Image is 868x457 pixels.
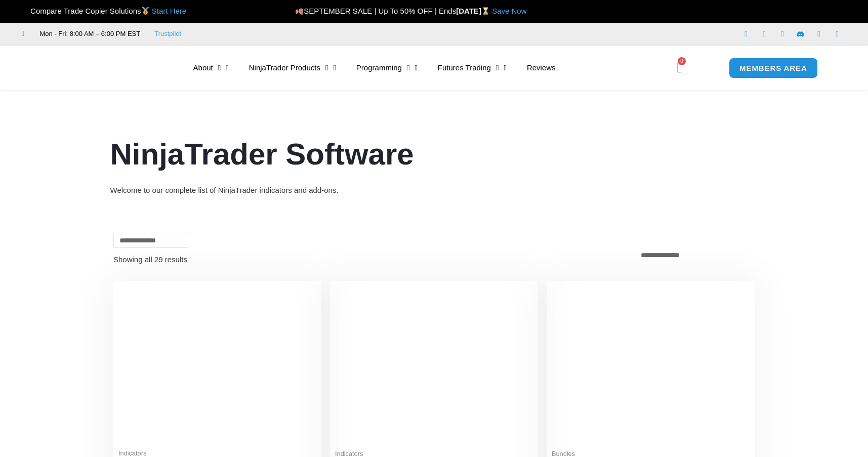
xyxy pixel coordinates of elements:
p: Showing all 29 results [113,256,187,263]
h1: NinjaTrader Software [110,133,758,176]
img: ⌛ [482,7,489,15]
img: Duplicate Account Actions [118,286,316,443]
a: Reviews [517,56,566,79]
a: Trustpilot [154,28,181,40]
span: 0 [678,57,686,65]
a: About [183,56,239,79]
a: Save Now [492,7,526,15]
select: Shop order [635,248,755,262]
img: 🥇 [142,7,149,15]
a: MEMBERS AREA [729,58,818,78]
span: Compare Trade Copier Solutions [22,7,186,15]
a: 0 [662,53,697,82]
img: LogoAI | Affordable Indicators – NinjaTrader [55,50,163,86]
span: Mon - Fri: 8:00 AM – 6:00 PM EST [37,28,141,40]
span: SEPTEMBER SALE | Up To 50% OFF | Ends [295,7,456,15]
img: 🏆 [22,7,30,15]
img: Accounts Dashboard Suite [552,286,750,444]
a: Futures Trading [428,56,517,79]
a: Programming [346,56,428,79]
img: 🍂 [296,7,303,15]
a: Start Here [152,7,186,15]
span: MEMBERS AREA [739,64,807,72]
a: NinjaTrader Products [239,56,346,79]
div: Welcome to our complete list of NinjaTrader indicators and add-ons. [110,183,758,197]
nav: Menu [183,56,661,79]
strong: [DATE] [456,7,492,15]
img: Account Risk Manager [335,286,533,443]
